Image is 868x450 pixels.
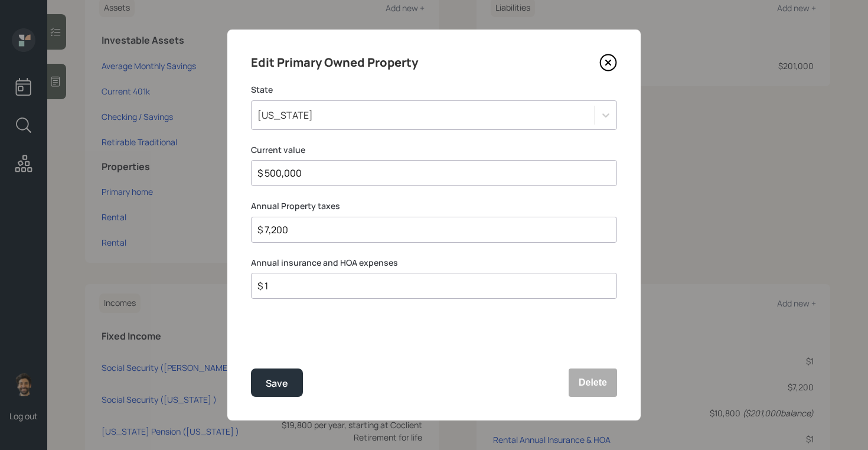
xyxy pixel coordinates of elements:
[257,109,313,122] div: [US_STATE]
[251,144,617,156] label: Current value
[569,369,617,397] button: Delete
[266,376,288,392] div: Save
[251,369,303,397] button: Save
[251,84,617,96] label: State
[251,257,617,269] label: Annual insurance and HOA expenses
[251,200,617,212] label: Annual Property taxes
[251,53,418,72] h4: Edit Primary Owned Property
